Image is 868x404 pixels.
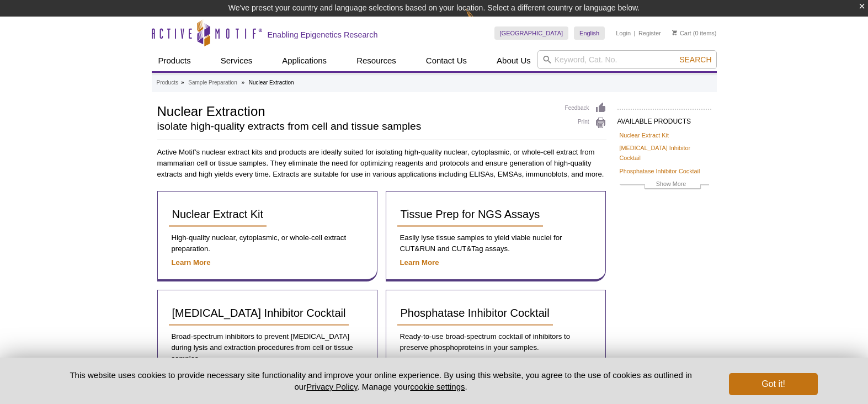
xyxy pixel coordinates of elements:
[169,301,349,326] a: [MEDICAL_DATA] Inhibitor Cocktail
[676,55,715,65] button: Search
[306,382,357,391] a: Privacy Policy
[565,102,606,114] a: Feedback
[620,179,709,192] a: Show More
[729,373,817,395] button: Got it!
[275,50,333,71] a: Applications
[157,147,606,180] p: Active Motif’s nuclear extract kits and products are ideally suited for isolating high-quality nu...
[574,26,605,40] a: English
[397,301,553,326] a: Phosphatase Inhibitor Cocktail
[672,30,677,35] img: Your Cart
[638,29,661,37] a: Register
[400,258,439,267] a: Learn More
[537,50,717,69] input: Keyword, Cat. No.
[419,50,473,71] a: Contact Us
[51,369,711,392] p: This website uses cookies to provide necessary site functionality and improve your online experie...
[565,117,606,129] a: Print
[241,79,244,86] li: »
[401,307,550,319] span: Phosphatase Inhibitor Cocktail
[397,232,594,254] p: Easily lyse tissue samples to yield viable nuclei for CUT&RUN and CUT&Tag assays.
[152,50,198,71] a: Products
[172,208,264,220] span: Nuclear Extract Kit
[410,382,465,391] button: cookie settings
[620,166,700,176] a: Phosphatase Inhibitor Cocktail
[617,109,711,129] h2: AVAILABLE PRODUCTS
[169,203,267,227] a: Nuclear Extract Kit
[672,29,691,37] a: Cart
[172,258,211,267] a: Learn More
[169,331,366,364] p: Broad-spectrum inhibitors to prevent [MEDICAL_DATA] during lysis and extraction procedures from c...
[157,102,554,119] h1: Nuclear Extraction
[620,143,709,163] a: [MEDICAL_DATA] Inhibitor Cocktail
[397,203,544,227] a: Tissue Prep for NGS Assays
[350,50,403,71] a: Resources
[672,26,717,40] li: (0 items)
[634,26,636,40] li: |
[169,232,366,254] p: High-quality nuclear, cytoplasmic, or whole-cell extract preparation.
[620,130,669,140] a: Nuclear Extract Kit
[181,79,184,86] li: »
[157,121,554,131] h2: isolate high-quality extracts from cell and tissue samples
[188,78,237,88] a: Sample Preparation
[249,79,294,86] li: Nuclear Extraction
[401,208,540,220] span: Tissue Prep for NGS Assays
[490,50,537,71] a: About Us
[494,26,569,40] a: [GEOGRAPHIC_DATA]
[157,78,178,88] a: Products
[214,50,259,71] a: Services
[679,55,711,64] span: Search
[172,307,346,319] span: [MEDICAL_DATA] Inhibitor Cocktail
[466,8,495,34] img: Change Here
[268,30,378,40] h2: Enabling Epigenetics Research
[397,331,594,353] p: Ready-to-use broad-spectrum cocktail of inhibitors to preserve phosphoproteins in your samples.
[616,29,631,37] a: Login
